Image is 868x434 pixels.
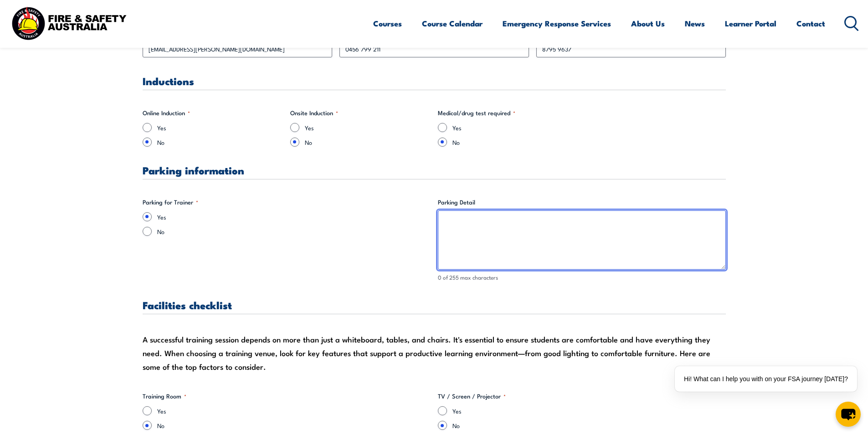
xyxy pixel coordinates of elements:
label: No [452,138,578,147]
a: Contact [796,11,825,36]
label: Parking Detail [438,198,726,207]
button: chat-button [836,402,861,427]
label: No [157,227,431,236]
label: No [157,138,283,147]
label: No [157,421,431,430]
label: Yes [452,123,578,132]
label: Yes [157,406,431,415]
label: Yes [305,123,431,132]
legend: TV / Screen / Projector [438,392,506,401]
legend: Parking for Trainer [143,198,198,207]
a: News [685,11,705,36]
div: Hi! What can I help you with on your FSA journey [DATE]? [675,366,857,392]
a: About Us [631,11,665,36]
h3: Parking information [143,165,726,175]
legend: Online Induction [143,108,190,117]
h3: Inductions [143,76,726,86]
label: Yes [452,406,726,415]
label: Yes [157,123,283,132]
a: Learner Portal [725,11,776,36]
a: Course Calendar [422,11,483,36]
h3: Facilities checklist [143,300,726,310]
label: No [452,421,726,430]
div: A successful training session depends on more than just a whiteboard, tables, and chairs. It's es... [143,332,726,373]
legend: Training Room [143,392,186,401]
legend: Onsite Induction [290,108,338,117]
label: No [305,138,431,147]
div: 0 of 255 max characters [438,273,726,282]
label: Yes [157,212,431,221]
a: Courses [373,11,402,36]
legend: Medical/drug test required [438,108,515,117]
a: Emergency Response Services [503,11,611,36]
